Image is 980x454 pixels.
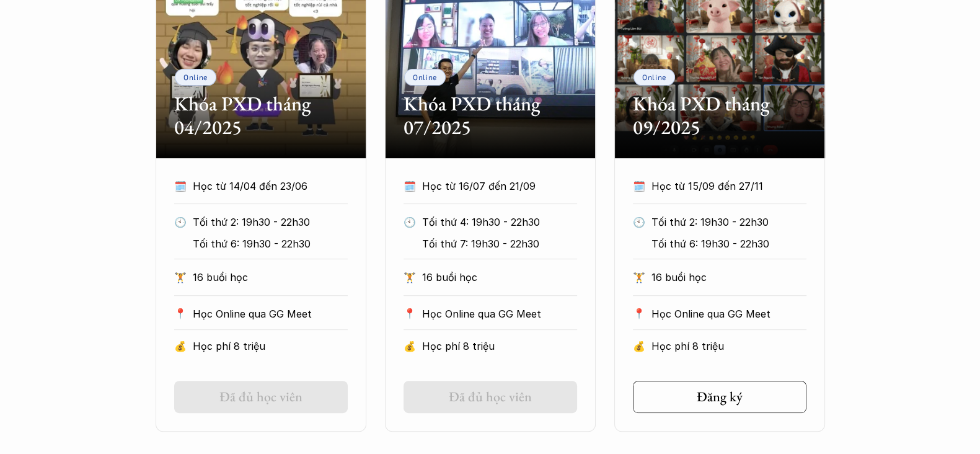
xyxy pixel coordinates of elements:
[174,337,187,355] p: 💰
[651,305,806,323] p: Học Online qua GG Meet
[651,337,806,355] p: Học phí 8 triệu
[697,389,743,405] h5: Đăng ký
[413,73,437,81] p: Online
[633,308,645,319] p: 📍
[642,73,666,81] p: Online
[651,234,824,253] p: Tối thứ 6: 19h30 - 22h30
[174,92,348,140] h2: Khóa PXD tháng 04/2025
[633,177,645,195] p: 🗓️
[174,213,187,231] p: 🕙
[651,213,824,231] p: Tối thứ 2: 19h30 - 22h30
[404,92,577,140] h2: Khóa PXD tháng 07/2025
[404,213,416,231] p: 🕙
[193,213,366,231] p: Tối thứ 2: 19h30 - 22h30
[219,389,302,405] h5: Đã đủ học viên
[193,305,348,323] p: Học Online qua GG Meet
[422,177,577,195] p: Học từ 16/07 đến 21/09
[633,381,806,413] a: Đăng ký
[422,337,577,355] p: Học phí 8 triệu
[633,213,645,231] p: 🕙
[404,337,416,355] p: 💰
[422,305,577,323] p: Học Online qua GG Meet
[633,337,645,355] p: 💰
[193,177,348,195] p: Học từ 14/04 đến 23/06
[174,268,187,287] p: 🏋️
[422,213,595,231] p: Tối thứ 4: 19h30 - 22h30
[651,177,806,195] p: Học từ 15/09 đến 27/11
[174,177,187,195] p: 🗓️
[193,268,348,287] p: 16 buổi học
[404,268,416,287] p: 🏋️
[449,389,532,405] h5: Đã đủ học viên
[183,73,208,81] p: Online
[404,308,416,319] p: 📍
[193,234,366,253] p: Tối thứ 6: 19h30 - 22h30
[193,337,348,355] p: Học phí 8 triệu
[174,308,187,319] p: 📍
[422,268,577,287] p: 16 buổi học
[404,177,416,195] p: 🗓️
[651,268,806,287] p: 16 buổi học
[633,92,806,140] h2: Khóa PXD tháng 09/2025
[633,268,645,287] p: 🏋️
[422,234,595,253] p: Tối thứ 7: 19h30 - 22h30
